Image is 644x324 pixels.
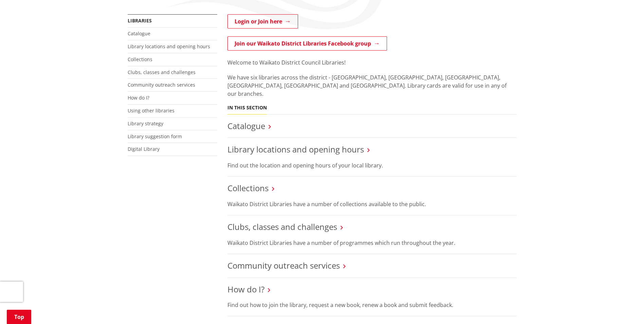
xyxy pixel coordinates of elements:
a: Library locations and opening hours [227,144,364,155]
a: Catalogue [227,120,265,131]
iframe: Messenger Launcher [613,295,637,320]
a: Community outreach services [227,260,340,271]
a: Library strategy [128,120,163,127]
a: Login or Join here [227,14,298,29]
p: We have six libraries across the district - [GEOGRAPHIC_DATA], [GEOGRAPHIC_DATA], [GEOGRAPHIC_DAT... [227,73,517,98]
a: Digital Library [128,146,160,152]
a: Top [7,310,31,324]
a: Collections [128,56,152,62]
a: Library suggestion form [128,133,182,140]
a: How do I? [227,284,264,295]
a: Community outreach services [128,82,195,88]
p: Find out how to join the library, request a new book, renew a book and submit feedback. [227,301,517,309]
h5: In this section [227,105,267,111]
p: Waikato District Libraries have a number of collections available to the public. [227,200,517,208]
a: Library locations and opening hours [128,43,210,50]
span: ibrary cards are valid for use in any of our branches. [227,82,507,97]
a: Using other libraries [128,107,174,114]
a: Collections [227,182,269,194]
a: Clubs, classes and challenges [227,221,337,232]
a: Clubs, classes and challenges [128,69,196,75]
a: Join our Waikato District Libraries Facebook group [227,36,387,51]
a: How do I? [128,94,149,101]
a: Catalogue [128,30,150,37]
a: Libraries [128,17,152,24]
p: Waikato District Libraries have a number of programmes which run throughout the year. [227,239,517,247]
p: Welcome to Waikato District Council Libraries! [227,58,517,67]
p: Find out the location and opening hours of your local library. [227,161,517,169]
